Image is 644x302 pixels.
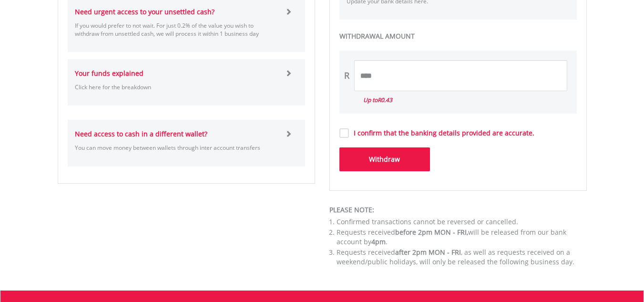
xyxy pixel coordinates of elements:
[371,237,386,246] span: 4pm
[75,129,207,138] strong: Need access to cash in a different wallet?
[337,228,587,247] li: Requests received will be released from our bank account by .
[75,21,278,38] p: If you would prefer to not wait. For just 0.2% of the value you wish to withdraw from unsettled c...
[363,96,392,104] i: Up to
[75,144,278,152] p: You can move money between wallets through inter account transfers
[344,70,349,82] div: R
[75,7,215,16] strong: Need urgent access to your unsettled cash?
[378,96,392,104] span: R0.43
[75,69,143,78] strong: Your funds explained
[329,205,587,215] div: PLEASE NOTE:
[339,147,430,171] button: Withdraw
[337,217,587,227] li: Confirmed transactions cannot be reversed or cancelled.
[75,83,278,91] p: Click here for the breakdown
[395,228,468,237] span: before 2pm MON - FRI,
[339,31,577,41] label: WITHDRAWAL AMOUNT
[75,120,298,166] a: Need access to cash in a different wallet? You can move money between wallets through inter accou...
[337,248,587,267] li: Requests received , as well as requests received on a weekend/public holidays, will only be relea...
[395,248,461,257] span: after 2pm MON - FRI
[349,128,534,138] label: I confirm that the banking details provided are accurate.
